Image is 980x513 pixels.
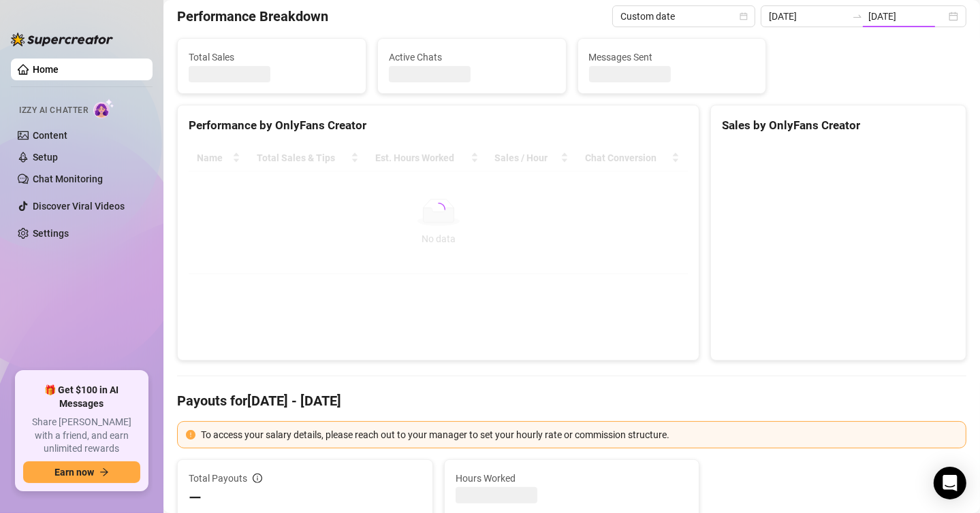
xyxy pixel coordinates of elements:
[33,64,59,75] a: Home
[389,50,555,65] span: Active Chats
[253,474,262,483] span: info-circle
[189,471,247,486] span: Total Payouts
[589,50,755,65] span: Messages Sent
[33,152,58,163] a: Setup
[54,467,94,478] span: Earn now
[456,471,689,486] span: Hours Worked
[23,416,140,456] span: Share [PERSON_NAME] with a friend, and earn unlimited rewards
[23,384,140,410] span: 🎁 Get $100 in AI Messages
[868,9,946,24] input: End date
[19,104,88,117] span: Izzy AI Chatter
[189,50,355,65] span: Total Sales
[99,467,109,477] span: arrow-right
[186,430,195,440] span: exclamation-circle
[23,461,140,483] button: Earn nowarrow-right
[189,487,202,509] span: —
[740,12,748,20] span: calendar
[934,467,966,499] div: Open Intercom Messenger
[33,130,67,141] a: Content
[722,116,955,135] div: Sales by OnlyFans Creator
[33,201,125,212] a: Discover Viral Videos
[189,116,688,135] div: Performance by OnlyFans Creator
[201,427,958,442] div: To access your salary details, please reach out to your manager to set your hourly rate or commis...
[33,228,69,239] a: Settings
[430,201,447,218] span: loading
[852,11,863,22] span: to
[177,7,328,26] h4: Performance Breakdown
[852,11,863,22] span: swap-right
[93,99,114,118] img: AI Chatter
[33,173,103,184] a: Chat Monitoring
[769,9,847,24] input: Start date
[620,6,747,27] span: Custom date
[177,391,966,410] h4: Payouts for [DATE] - [DATE]
[11,33,113,46] img: logo-BBDzfeDw.svg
